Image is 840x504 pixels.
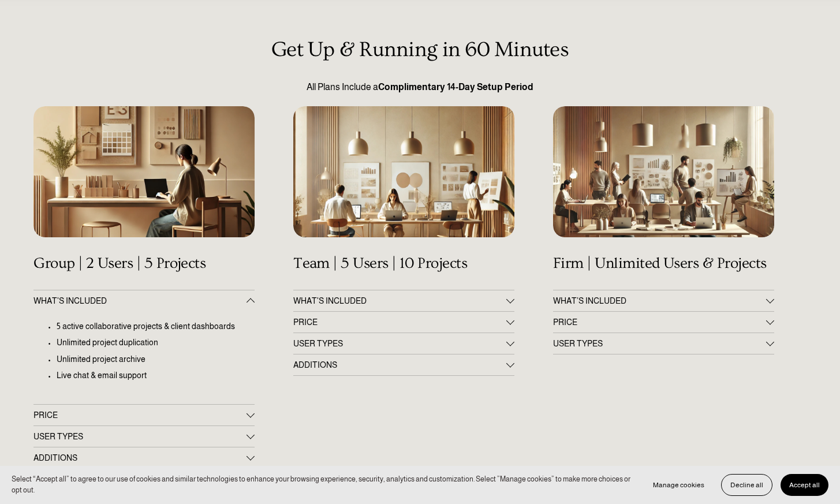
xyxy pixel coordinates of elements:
[293,360,506,369] span: ADDITIONS
[553,333,774,354] button: USER TYPES
[721,474,772,496] button: Decline all
[293,354,514,375] button: ADDITIONS
[33,426,255,447] button: USER TYPES
[57,337,255,349] p: Unlimited project duplication
[553,296,766,305] span: WHAT’S INCLUDED
[293,296,506,305] span: WHAT'S INCLUDED
[33,405,255,425] button: PRICE
[33,255,255,272] h4: Group | 2 Users | 5 Projects
[33,453,247,462] span: ADDITIONS
[57,320,255,333] p: 5 active collaborative projects & client dashboards
[12,474,633,496] p: Select “Accept all” to agree to our use of cookies and similar technologies to enhance your brows...
[293,333,514,354] button: USER TYPES
[33,296,247,305] span: WHAT'S INCLUDED
[293,255,514,272] h4: Team | 5 Users | 10 Projects
[293,290,514,311] button: WHAT'S INCLUDED
[293,339,506,348] span: USER TYPES
[57,353,255,365] p: Unlimited project archive
[553,290,774,311] button: WHAT’S INCLUDED
[553,318,766,327] span: PRICE
[33,311,255,404] div: WHAT'S INCLUDED
[644,474,713,496] button: Manage cookies
[789,481,820,489] span: Accept all
[57,369,255,382] p: Live chat & email support
[553,312,774,333] button: PRICE
[553,255,774,272] h4: Firm | Unlimited Users & Projects
[33,80,807,94] p: All Plans Include a
[33,290,255,311] button: WHAT'S INCLUDED
[730,481,763,489] span: Decline all
[293,312,514,333] button: PRICE
[33,447,255,468] button: ADDITIONS
[33,410,247,420] span: PRICE
[293,318,506,327] span: PRICE
[33,38,807,62] h3: Get Up & Running in 60 Minutes
[653,481,704,489] span: Manage cookies
[553,339,766,348] span: USER TYPES
[781,474,828,496] button: Accept all
[33,432,247,441] span: USER TYPES
[378,82,533,92] strong: Complimentary 14-Day Setup Period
